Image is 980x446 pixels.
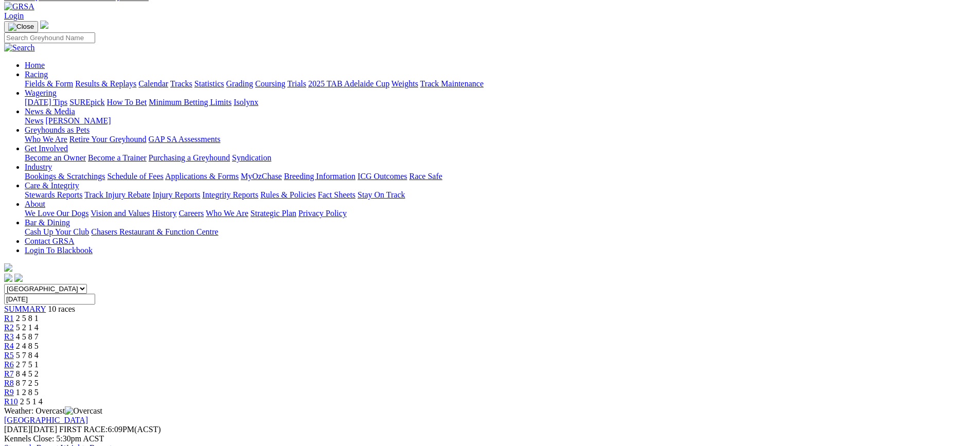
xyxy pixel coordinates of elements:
[241,172,282,181] a: MyOzChase
[25,200,45,208] a: About
[4,314,14,323] a: R1
[4,388,14,397] span: R9
[25,135,67,144] a: Who We Are
[4,274,12,282] img: facebook.svg
[4,379,14,387] a: R8
[25,227,976,237] div: Bar & Dining
[25,181,79,190] a: Care & Integrity
[298,209,347,218] a: Privacy Policy
[165,172,239,181] a: Applications & Forms
[232,153,271,162] a: Syndication
[20,397,43,406] span: 2 5 1 4
[152,190,200,199] a: Injury Reports
[149,153,230,162] a: Purchasing a Greyhound
[59,425,161,434] span: 6:09PM(ACST)
[25,209,976,218] div: About
[25,144,68,153] a: Get Involved
[202,190,258,199] a: Integrity Reports
[25,153,976,163] div: Get Involved
[16,379,39,387] span: 8 7 2 5
[25,135,976,144] div: Greyhounds as Pets
[318,190,355,199] a: Fact Sheets
[420,79,484,88] a: Track Maintenance
[4,351,14,360] a: R5
[206,209,248,218] a: Who We Are
[25,61,45,69] a: Home
[25,70,48,79] a: Racing
[149,98,231,106] a: Minimum Betting Limits
[4,323,14,332] a: R2
[4,397,18,406] a: R10
[69,98,104,106] a: SUREpick
[25,209,88,218] a: We Love Our Dogs
[16,332,39,341] span: 4 5 8 7
[260,190,316,199] a: Rules & Policies
[84,190,150,199] a: Track Injury Rebate
[4,43,35,52] img: Search
[25,116,43,125] a: News
[4,416,88,424] a: [GEOGRAPHIC_DATA]
[107,172,163,181] a: Schedule of Fees
[255,79,286,88] a: Coursing
[16,388,39,397] span: 1 2 8 5
[16,314,39,323] span: 2 5 8 1
[25,153,86,162] a: Become an Owner
[284,172,355,181] a: Breeding Information
[4,305,46,313] a: SUMMARY
[91,209,150,218] a: Vision and Values
[25,163,52,171] a: Industry
[25,172,105,181] a: Bookings & Scratchings
[75,79,136,88] a: Results & Replays
[194,79,224,88] a: Statistics
[179,209,204,218] a: Careers
[25,79,73,88] a: Fields & Form
[25,98,976,107] div: Wagering
[4,332,14,341] a: R3
[25,126,90,134] a: Greyhounds as Pets
[4,425,31,434] span: [DATE]
[91,227,218,236] a: Chasers Restaurant & Function Centre
[4,369,14,378] a: R7
[16,323,39,332] span: 5 2 1 4
[16,351,39,360] span: 5 7 8 4
[358,172,407,181] a: ICG Outcomes
[25,79,976,88] div: Racing
[4,11,24,20] a: Login
[170,79,192,88] a: Tracks
[25,88,57,97] a: Wagering
[4,360,14,369] a: R6
[65,406,102,416] img: Overcast
[308,79,389,88] a: 2025 TAB Adelaide Cup
[4,425,57,434] span: [DATE]
[25,227,89,236] a: Cash Up Your Club
[234,98,258,106] a: Isolynx
[69,135,147,144] a: Retire Your Greyhound
[25,116,976,126] div: News & Media
[4,21,38,32] button: Toggle navigation
[358,190,405,199] a: Stay On Track
[25,190,976,200] div: Care & Integrity
[4,342,14,350] a: R4
[40,21,48,29] img: logo-grsa-white.png
[4,32,95,43] input: Search
[138,79,168,88] a: Calendar
[16,369,39,378] span: 8 4 5 2
[25,190,82,199] a: Stewards Reports
[14,274,23,282] img: twitter.svg
[25,218,70,227] a: Bar & Dining
[8,23,34,31] img: Close
[391,79,418,88] a: Weights
[4,406,102,415] span: Weather: Overcast
[251,209,296,218] a: Strategic Plan
[25,172,976,181] div: Industry
[4,434,976,443] div: Kennels Close: 5:30pm ACST
[16,360,39,369] span: 2 7 5 1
